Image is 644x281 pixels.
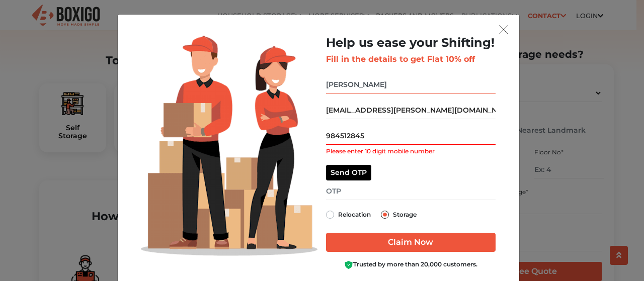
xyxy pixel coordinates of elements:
[326,54,496,64] h3: Fill in the details to get Flat 10% off
[499,25,508,34] img: exit
[344,260,353,269] img: Boxigo Customer Shield
[326,147,435,156] label: Please enter 10 digit mobile number
[326,165,371,180] button: Send OTP
[393,209,417,221] label: Storage
[326,36,496,50] h2: Help us ease your Shifting!
[326,182,496,200] input: OTP
[326,76,496,93] input: Your Name
[326,127,496,145] input: Mobile No
[326,260,496,269] div: Trusted by more than 20,000 customers.
[141,36,318,256] img: Lead Welcome Image
[326,233,496,252] input: Claim Now
[326,102,496,119] input: Mail Id
[338,209,371,221] label: Relocation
